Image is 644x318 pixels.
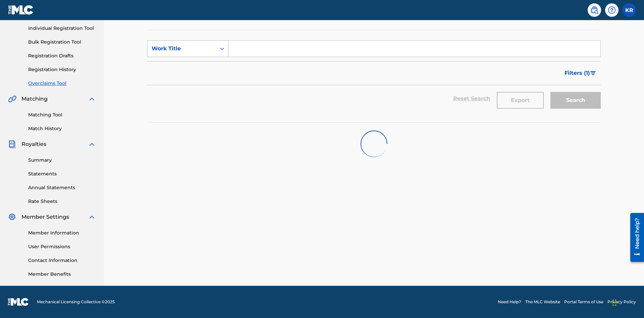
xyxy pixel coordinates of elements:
img: logo [8,298,29,306]
iframe: Chat Widget [610,286,644,318]
img: search [590,6,598,14]
div: User Menu [623,3,636,17]
img: filter [590,71,596,75]
img: Royalties [8,140,16,148]
span: Mechanical Licensing Collective © 2025 [37,299,115,305]
span: Royalties [21,140,46,148]
img: expand [88,213,96,221]
a: Portal Terms of Use [564,299,603,305]
a: Member Benefits [28,271,96,278]
img: help [608,6,616,14]
a: Public Search [588,3,601,17]
a: Rate Sheets [28,198,96,205]
a: Member Information [28,229,96,236]
a: Privacy Policy [607,299,636,305]
a: Need Help? [498,299,521,305]
div: Drag [612,293,616,313]
a: Annual Statements [28,184,96,191]
a: The MLC Website [525,299,560,305]
a: User Permissions [28,243,96,250]
img: Matching [8,95,16,103]
a: Contact Information [28,257,96,264]
a: Bulk Registration Tool [28,39,96,46]
img: Member Settings [8,213,16,221]
a: Registration History [28,66,96,73]
img: expand [88,95,96,103]
a: Match History [28,125,96,132]
a: Summary [28,157,96,164]
form: Search Form [147,40,601,112]
div: Help [605,3,619,17]
a: Overclaims Tool [28,80,96,87]
a: Individual Registration Tool [28,25,96,32]
a: Matching Tool [28,111,96,118]
span: Filters ( 1 ) [565,69,590,77]
span: Member Settings [21,213,69,221]
button: Filters (1) [560,65,601,82]
img: preloader [361,130,387,157]
div: Work Title [152,45,212,53]
a: Statements [28,170,96,177]
iframe: Resource Center [625,210,644,265]
img: expand [88,140,96,148]
span: Matching [21,95,48,103]
a: Registration Drafts [28,52,96,59]
img: MLC Logo [8,5,34,15]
